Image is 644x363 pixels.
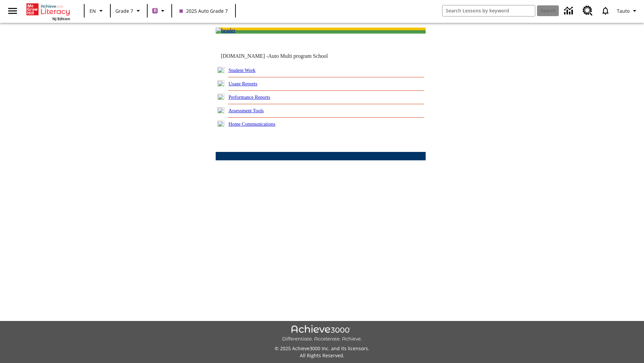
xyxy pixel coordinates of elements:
[217,107,224,113] img: plus.gif
[228,108,264,113] a: Assessment Tools
[217,121,224,127] img: plus.gif
[217,80,224,86] img: plus.gif
[579,2,597,20] a: Resource Center, Will open in new tab
[52,16,70,21] span: NJ Edition
[597,2,614,19] a: Notifications
[217,67,224,73] img: plus.gif
[614,5,641,17] button: Profile/Settings
[179,7,228,14] span: 2025 Auto Grade 7
[115,7,133,14] span: Grade 7
[26,2,70,21] div: Home
[216,28,235,34] img: header
[442,5,535,16] input: search field
[150,5,169,17] button: Boost Class color is purple. Change class color
[217,94,224,100] img: plus.gif
[560,2,579,20] a: Data Center
[617,7,630,14] span: Tauto
[228,81,257,86] a: Usage Reports
[90,7,96,14] span: EN
[154,6,157,15] span: B
[282,325,362,342] img: Achieve3000 Differentiate Accelerate Achieve
[87,5,108,17] button: Language: EN, Select a language
[228,121,275,127] a: Home Communications
[221,53,344,59] td: [DOMAIN_NAME] -
[3,1,22,21] button: Open side menu
[113,5,145,17] button: Grade: Grade 7, Select a grade
[228,94,270,100] a: Performance Reports
[228,68,255,73] a: Student Work
[268,53,328,59] nobr: Auto Multi program School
